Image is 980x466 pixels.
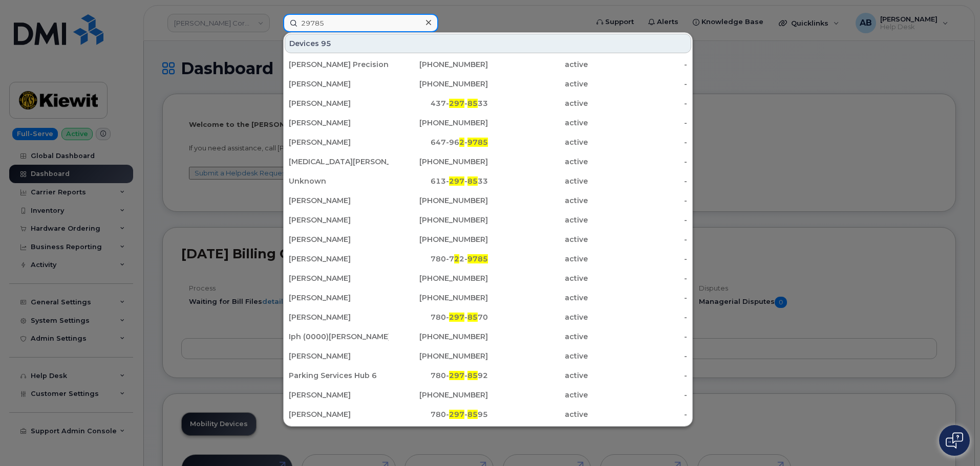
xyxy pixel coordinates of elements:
[285,269,691,287] a: [PERSON_NAME][PHONE_NUMBER]active-
[488,254,588,264] div: active
[389,370,488,381] div: 780- - 92
[588,254,688,264] div: -
[588,118,688,128] div: -
[285,133,691,151] a: [PERSON_NAME]647-962-9785active-
[389,409,488,419] div: 780- - 95
[285,308,691,326] a: [PERSON_NAME]780-297-8570active-
[588,273,688,283] div: -
[285,172,691,190] a: Unknown613-297-8533active-
[289,409,389,419] div: [PERSON_NAME]
[285,347,691,365] a: [PERSON_NAME][PHONE_NUMBER]active-
[467,138,488,147] span: 9785
[588,312,688,322] div: -
[488,215,588,225] div: active
[289,176,389,186] div: Unknown
[588,59,688,70] div: -
[488,351,588,361] div: active
[285,405,691,424] a: [PERSON_NAME]780-297-8595active-
[488,195,588,206] div: active
[389,312,488,322] div: 780- - 70
[285,366,691,385] a: Parking Services Hub 6780-297-8592active-
[285,34,691,53] div: Devices
[488,59,588,70] div: active
[467,99,478,108] span: 85
[467,176,478,186] span: 85
[588,370,688,381] div: -
[389,390,488,400] div: [PHONE_NUMBER]
[588,137,688,147] div: -
[946,432,963,449] img: Open chat
[454,254,459,263] span: 2
[488,370,588,381] div: active
[488,273,588,283] div: active
[389,118,488,128] div: [PHONE_NUMBER]
[389,351,488,361] div: [PHONE_NUMBER]
[289,293,389,303] div: [PERSON_NAME]
[389,176,488,186] div: 613- - 33
[289,331,389,342] div: Iph (0000)[PERSON_NAME]
[588,157,688,167] div: -
[289,273,389,283] div: [PERSON_NAME]
[588,176,688,186] div: -
[488,176,588,186] div: active
[488,293,588,303] div: active
[285,191,691,210] a: [PERSON_NAME][PHONE_NUMBER]active-
[467,371,478,380] span: 85
[289,254,389,264] div: [PERSON_NAME]
[289,137,389,147] div: [PERSON_NAME]
[488,234,588,245] div: active
[449,99,464,108] span: 297
[449,371,464,380] span: 297
[467,254,488,263] span: 9785
[588,331,688,342] div: -
[289,157,389,167] div: [MEDICAL_DATA][PERSON_NAME]
[389,59,488,70] div: [PHONE_NUMBER]
[321,38,331,49] span: 95
[285,114,691,132] a: [PERSON_NAME][PHONE_NUMBER]active-
[285,250,691,268] a: [PERSON_NAME]780-722-9785active-
[588,215,688,225] div: -
[285,94,691,113] a: [PERSON_NAME]437-297-8533active-
[389,215,488,225] div: [PHONE_NUMBER]
[488,118,588,128] div: active
[488,79,588,89] div: active
[588,234,688,245] div: -
[389,137,488,147] div: 647-96 -
[588,79,688,89] div: -
[488,137,588,147] div: active
[289,118,389,128] div: [PERSON_NAME]
[289,390,389,400] div: [PERSON_NAME]
[389,273,488,283] div: [PHONE_NUMBER]
[285,327,691,346] a: Iph (0000)[PERSON_NAME][PHONE_NUMBER]active-
[588,390,688,400] div: -
[488,98,588,108] div: active
[289,215,389,225] div: [PERSON_NAME]
[285,152,691,171] a: [MEDICAL_DATA][PERSON_NAME][PHONE_NUMBER]active-
[389,293,488,303] div: [PHONE_NUMBER]
[289,59,389,70] div: [PERSON_NAME] Precision 2
[289,234,389,245] div: [PERSON_NAME]
[488,312,588,322] div: active
[285,75,691,93] a: [PERSON_NAME][PHONE_NUMBER]active-
[588,293,688,303] div: -
[389,79,488,89] div: [PHONE_NUMBER]
[467,313,478,322] span: 85
[488,157,588,167] div: active
[285,425,691,443] a: [PERSON_NAME]604-329-7852active-
[289,312,389,322] div: [PERSON_NAME]
[389,331,488,342] div: [PHONE_NUMBER]
[588,351,688,361] div: -
[588,195,688,206] div: -
[289,370,389,381] div: Parking Services Hub 6
[449,410,464,419] span: 297
[389,98,488,108] div: 437- - 33
[389,195,488,206] div: [PHONE_NUMBER]
[285,289,691,307] a: [PERSON_NAME][PHONE_NUMBER]active-
[588,409,688,419] div: -
[289,98,389,108] div: [PERSON_NAME]
[285,386,691,404] a: [PERSON_NAME][PHONE_NUMBER]active-
[389,157,488,167] div: [PHONE_NUMBER]
[289,351,389,361] div: [PERSON_NAME]
[449,313,464,322] span: 297
[588,98,688,108] div: -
